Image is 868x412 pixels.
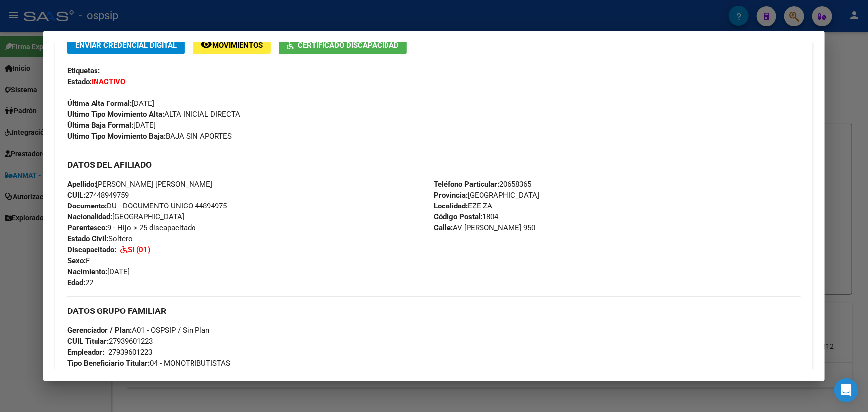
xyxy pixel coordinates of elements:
span: A01 - OSPSIP / Sin Plan [67,326,209,335]
h3: DATOS DEL AFILIADO [67,159,801,170]
strong: Estado Civil: [67,234,108,243]
div: Open Intercom Messenger [834,378,858,402]
span: [PERSON_NAME] [PERSON_NAME] [67,180,212,189]
strong: Tipo Beneficiario Titular: [67,359,150,368]
span: 20658365 [434,180,532,189]
span: BAJA SIN APORTES [67,132,232,141]
strong: Teléfono Particular: [434,180,500,189]
button: Certificado Discapacidad [279,36,407,54]
strong: Nacionalidad: [67,212,112,221]
span: ALTA INICIAL DIRECTA [67,110,240,119]
strong: SI (01) [128,245,150,254]
span: [GEOGRAPHIC_DATA] [67,212,184,221]
strong: Edad: [67,278,85,287]
span: 27939601223 [67,337,153,346]
strong: Gerenciador / Plan: [67,326,132,335]
strong: Discapacitado: [67,245,116,254]
span: 27448949759 [67,191,129,200]
span: Certificado Discapacidad [298,41,399,50]
span: 04 - MONOTRIBUTISTAS [67,359,230,368]
span: [DATE] [67,121,156,130]
span: [DATE] [67,267,130,276]
strong: CUIL Titular: [67,337,109,346]
span: [GEOGRAPHIC_DATA] [434,191,540,200]
strong: Empleador: [67,348,104,357]
span: F [67,256,90,265]
span: AV [PERSON_NAME] 950 [434,223,536,232]
strong: Calle: [434,223,453,232]
strong: Parentesco: [67,223,107,232]
span: 22 [67,278,93,287]
span: 1804 [434,212,499,221]
div: 27939601223 [108,347,152,358]
strong: CUIL: [67,191,85,200]
button: Enviar Credencial Digital [67,36,185,54]
h3: DATOS GRUPO FAMILIAR [67,306,801,316]
span: DU - DOCUMENTO UNICO 44894975 [67,202,227,210]
mat-icon: remove_red_eye [200,38,212,50]
strong: Estado: [67,77,92,86]
span: Soltero [67,234,133,243]
strong: Nacimiento: [67,267,107,276]
span: [DATE] [67,99,154,108]
strong: Sexo: [67,256,86,265]
strong: Código Postal: [434,212,483,221]
span: EZEIZA [434,202,493,210]
strong: Documento: [67,202,107,210]
strong: Última Alta Formal: [67,99,132,108]
strong: Ultimo Tipo Movimiento Baja: [67,132,166,141]
strong: Etiquetas: [67,66,100,75]
strong: Localidad: [434,202,468,210]
strong: Provincia: [434,191,468,200]
span: 9 - Hijo > 25 discapacitado [67,223,196,232]
span: Movimientos [212,41,263,50]
span: Enviar Credencial Digital [75,41,177,50]
strong: INACTIVO [92,77,125,86]
strong: Apellido: [67,180,96,189]
button: Movimientos [193,36,271,54]
strong: Ultimo Tipo Movimiento Alta: [67,110,164,119]
strong: Última Baja Formal: [67,121,133,130]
